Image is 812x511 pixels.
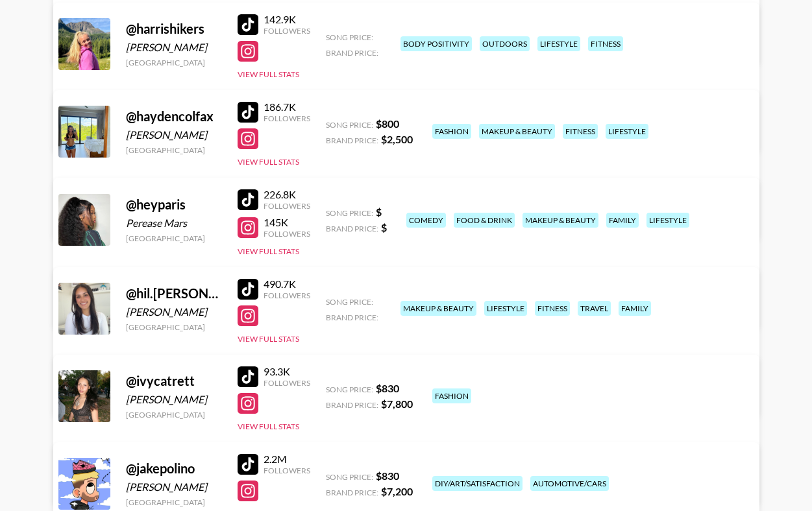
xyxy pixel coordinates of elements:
div: family [619,301,651,316]
span: Brand Price: [326,313,378,322]
div: lifestyle [537,36,580,51]
div: lifestyle [484,301,527,316]
span: Song Price: [326,472,373,482]
div: [PERSON_NAME] [126,41,222,54]
div: makeup & beauty [479,124,555,139]
div: fashion [432,388,471,403]
span: Brand Price: [326,488,378,497]
span: Song Price: [326,297,373,307]
div: travel [578,301,611,316]
div: Followers [264,229,310,239]
button: View Full Stats [238,334,299,344]
div: [GEOGRAPHIC_DATA] [126,58,222,67]
div: @ jakepolino [126,460,222,477]
strong: $ [376,206,382,218]
div: @ ivycatrett [126,373,222,389]
span: Song Price: [326,32,373,42]
div: family [606,213,639,228]
div: fitness [535,301,570,316]
div: [GEOGRAPHIC_DATA] [126,145,222,155]
div: outdoors [480,36,530,51]
div: makeup & beauty [400,301,476,316]
div: [PERSON_NAME] [126,393,222,406]
div: fitness [563,124,598,139]
strong: $ 800 [376,117,399,130]
div: Followers [264,201,310,211]
div: 186.7K [264,101,310,113]
div: 226.8K [264,188,310,201]
strong: $ [381,221,387,233]
div: Perease Mars [126,217,222,230]
div: 142.9K [264,13,310,26]
div: Followers [264,466,310,475]
strong: $ 7,800 [381,398,413,410]
div: automotive/cars [530,476,609,491]
span: Brand Price: [326,48,378,58]
div: [PERSON_NAME] [126,481,222,493]
button: View Full Stats [238,69,299,79]
button: View Full Stats [238,246,299,256]
div: 490.7K [264,278,310,291]
div: [GEOGRAPHIC_DATA] [126,233,222,243]
div: comedy [406,213,446,228]
div: Followers [264,113,310,123]
div: lifestyle [646,213,689,228]
div: 2.2M [264,453,310,466]
div: @ haydencolfax [126,108,222,125]
button: View Full Stats [238,157,299,167]
span: Song Price: [326,208,373,218]
span: Song Price: [326,385,373,394]
div: [GEOGRAPHIC_DATA] [126,410,222,420]
strong: $ 7,200 [381,485,413,497]
div: @ heyparis [126,196,222,213]
div: fashion [432,124,471,139]
button: View Full Stats [238,422,299,431]
strong: $ 2,500 [381,133,413,145]
strong: $ 830 [376,382,399,394]
div: Followers [264,26,310,36]
div: 93.3K [264,365,310,378]
div: @ harrishikers [126,21,222,37]
div: [GEOGRAPHIC_DATA] [126,322,222,332]
div: [GEOGRAPHIC_DATA] [126,497,222,507]
div: Followers [264,378,310,388]
span: Brand Price: [326,224,378,233]
div: [PERSON_NAME] [126,305,222,318]
div: @ hil.[PERSON_NAME] [126,285,222,302]
div: Followers [264,291,310,300]
span: Song Price: [326,120,373,130]
div: fitness [588,36,623,51]
span: Brand Price: [326,136,378,145]
div: diy/art/satisfaction [432,476,523,491]
div: food & drink [454,213,515,228]
div: 145K [264,216,310,229]
div: body positivity [400,36,472,51]
strong: $ 830 [376,469,399,482]
div: lifestyle [606,124,648,139]
div: makeup & beauty [523,213,598,228]
span: Brand Price: [326,400,378,410]
div: [PERSON_NAME] [126,128,222,141]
